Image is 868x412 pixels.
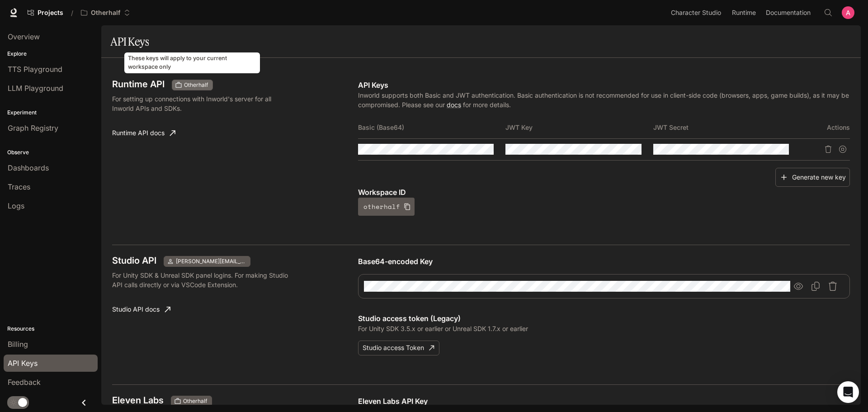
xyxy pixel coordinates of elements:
a: Go to projects [24,4,67,22]
img: User avatar [842,6,854,19]
div: This key applies to current user accounts [164,256,250,267]
a: Runtime API docs [108,124,179,142]
th: JWT Key [505,117,653,138]
button: Generate new key [775,168,850,187]
button: Open workspace menu [77,4,134,22]
a: Runtime [728,4,761,22]
button: Open Command Menu [819,4,837,22]
span: Otherhalf [180,81,212,89]
p: For Unity SDK & Unreal SDK panel logins. For making Studio API calls directly or via VSCode Exten... [112,270,291,289]
div: These keys will apply to your current workspace only [124,52,260,73]
span: Otherhalf [179,397,211,405]
button: otherhalf [358,198,415,216]
th: Actions [801,117,850,138]
button: Delete API key [821,142,835,156]
p: Base64-encoded Key [358,256,850,267]
p: API Keys [358,80,850,90]
p: Otherhalf [91,9,120,17]
p: Workspace ID [358,187,850,198]
h3: Runtime API [112,80,165,89]
p: Studio access token (Legacy) [358,313,850,324]
p: For Unity SDK 3.5.x or earlier or Unreal SDK 1.7.x or earlier [358,324,850,333]
span: Documentation [766,7,811,19]
div: Open Intercom Messenger [837,381,859,403]
button: Copy Base64-encoded Key [807,278,824,294]
span: Character Studio [671,7,721,19]
span: Runtime [732,7,756,19]
span: [PERSON_NAME][EMAIL_ADDRESS][DOMAIN_NAME] [172,257,249,265]
h3: Eleven Labs [112,396,164,405]
p: Inworld supports both Basic and JWT authentication. Basic authentication is not recommended for u... [358,90,850,109]
h1: API Keys [110,33,149,51]
div: / [67,8,77,18]
h3: Studio API [112,256,156,265]
div: This key will apply to your current workspace only [171,396,212,407]
a: Studio API docs [108,300,174,318]
span: Projects [38,9,63,17]
a: Character Studio [667,4,727,22]
p: Eleven Labs API Key [358,396,850,407]
th: Basic (Base64) [358,117,505,138]
button: User avatar [839,4,857,22]
a: Documentation [762,4,817,22]
div: These keys will apply to your current workspace only [172,80,213,90]
button: Suspend API key [835,142,850,156]
a: docs [447,101,461,109]
button: Studio access Token [358,341,439,355]
th: JWT Secret [653,117,801,138]
p: For setting up connections with Inworld's server for all Inworld APIs and SDKs. [112,94,291,113]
